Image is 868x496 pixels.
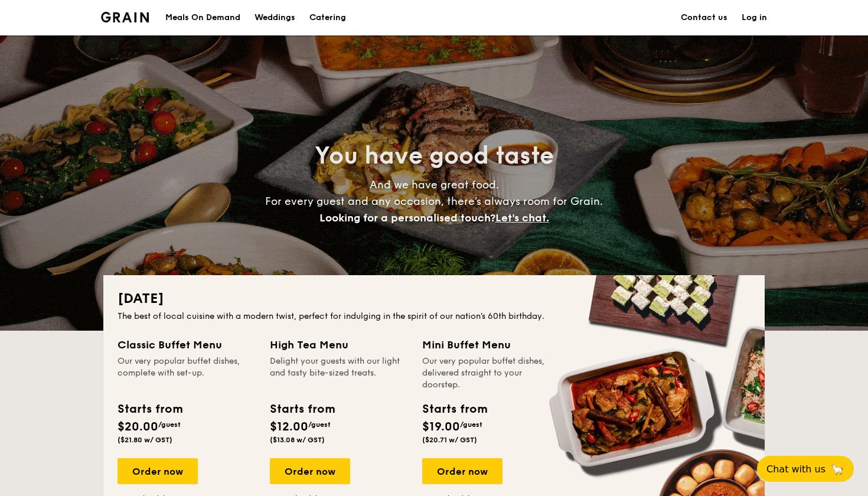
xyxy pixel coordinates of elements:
a: Logotype [101,12,149,22]
span: Looking for a personalised touch? [319,211,495,224]
div: Classic Buffet Menu [118,337,256,353]
div: Our very popular buffet dishes, complete with set-up. [118,355,256,391]
div: Order now [270,458,350,484]
div: Our very popular buffet dishes, delivered straight to your doorstep. [422,355,560,391]
span: $20.00 [118,420,158,434]
span: $19.00 [422,420,460,434]
span: ($21.80 w/ GST) [118,436,172,444]
span: ($13.08 w/ GST) [270,436,325,444]
span: /guest [308,420,331,429]
span: You have good taste [315,142,554,170]
div: Starts from [270,400,334,418]
div: Starts from [118,400,182,418]
span: 🦙 [830,462,844,476]
span: And we have great food. For every guest and any occasion, there’s always room for Grain. [265,178,603,224]
div: Mini Buffet Menu [422,337,560,353]
span: ($20.71 w/ GST) [422,436,477,444]
span: /guest [460,420,482,429]
div: Order now [422,458,502,484]
div: Starts from [422,400,487,418]
span: Chat with us [766,464,825,475]
span: $12.00 [270,420,308,434]
button: Chat with us🦙 [757,456,854,482]
div: The best of local cuisine with a modern twist, perfect for indulging in the spirit of our nation’... [118,311,750,322]
span: Let's chat. [495,211,549,224]
div: Order now [118,458,198,484]
div: Delight your guests with our light and tasty bite-sized treats. [270,355,408,391]
img: Grain [101,12,149,22]
h2: [DATE] [118,289,750,308]
div: High Tea Menu [270,337,408,353]
span: /guest [158,420,181,429]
